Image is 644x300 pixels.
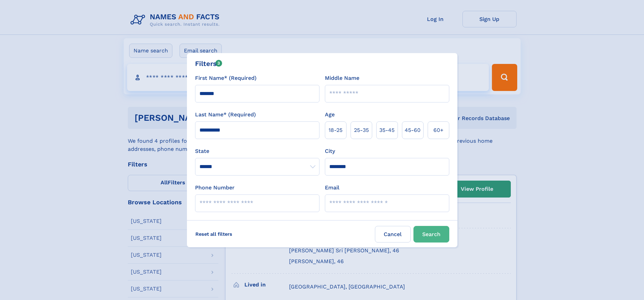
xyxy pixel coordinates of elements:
[195,147,319,155] label: State
[405,126,421,134] span: 45‑60
[433,126,444,134] span: 60+
[375,226,411,243] label: Cancel
[325,74,359,82] label: Middle Name
[325,111,335,119] label: Age
[413,226,449,243] button: Search
[195,111,256,119] label: Last Name* (Required)
[354,126,369,134] span: 25‑35
[195,59,222,69] div: Filters
[195,184,235,192] label: Phone Number
[329,126,342,134] span: 18‑25
[379,126,395,134] span: 35‑45
[191,226,237,242] label: Reset all filters
[325,147,335,155] label: City
[325,184,339,192] label: Email
[195,74,257,82] label: First Name* (Required)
